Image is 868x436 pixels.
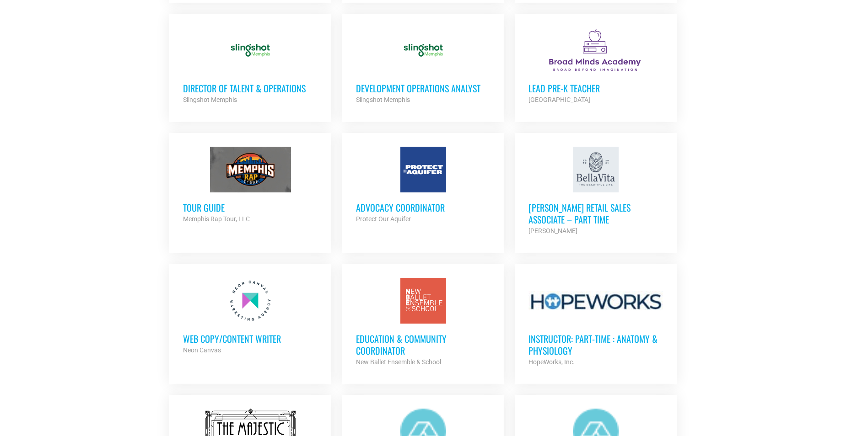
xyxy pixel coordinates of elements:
strong: HopeWorks, Inc. [528,358,575,366]
a: Lead Pre-K Teacher [GEOGRAPHIC_DATA] [515,14,677,119]
h3: Lead Pre-K Teacher [528,82,663,94]
a: Education & Community Coordinator New Ballet Ensemble & School [342,264,504,381]
h3: Development Operations Analyst [356,82,491,94]
a: Development Operations Analyst Slingshot Memphis [342,14,504,119]
a: Instructor: Part-Time : Anatomy & Physiology HopeWorks, Inc. [515,264,677,381]
h3: Tour Guide [183,202,318,213]
h3: Web Copy/Content Writer [183,333,318,345]
h3: Instructor: Part-Time : Anatomy & Physiology [528,333,663,356]
strong: Slingshot Memphis [356,96,410,103]
a: [PERSON_NAME] Retail Sales Associate – Part Time [PERSON_NAME] [515,133,677,250]
strong: Slingshot Memphis [183,96,237,103]
h3: Education & Community Coordinator [356,333,491,356]
h3: Director of Talent & Operations [183,82,318,94]
a: Tour Guide Memphis Rap Tour, LLC [169,133,331,238]
strong: New Ballet Ensemble & School [356,358,441,366]
a: Web Copy/Content Writer Neon Canvas [169,264,331,369]
strong: [GEOGRAPHIC_DATA] [528,96,590,103]
strong: [PERSON_NAME] [528,227,577,234]
a: Advocacy Coordinator Protect Our Aquifer [342,133,504,238]
h3: Advocacy Coordinator [356,202,491,213]
a: Director of Talent & Operations Slingshot Memphis [169,14,331,119]
h3: [PERSON_NAME] Retail Sales Associate – Part Time [528,202,663,225]
strong: Protect Our Aquifer [356,215,411,223]
strong: Neon Canvas [183,346,221,354]
strong: Memphis Rap Tour, LLC [183,215,250,223]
